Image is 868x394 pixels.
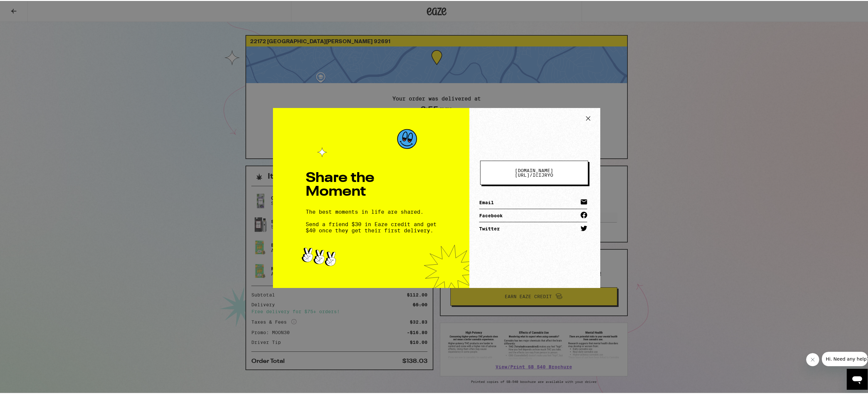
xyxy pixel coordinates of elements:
[806,352,819,365] iframe: Close message
[306,220,437,233] span: Send a friend $30 in Eaze credit and get $40 once they get their first delivery.
[847,368,868,389] iframe: Button to launch messaging window
[306,208,437,233] div: The best moments in life are shared.
[479,195,587,208] a: Email
[479,208,587,221] a: Facebook
[480,160,588,184] button: [DOMAIN_NAME][URL]/icijryo
[479,221,587,234] a: Twitter
[4,5,47,10] span: Hi. Need any help?
[822,351,868,365] iframe: Message from company
[507,167,562,176] span: icijryo
[515,167,553,177] span: [DOMAIN_NAME][URL] /
[306,170,437,198] h1: Share the Moment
